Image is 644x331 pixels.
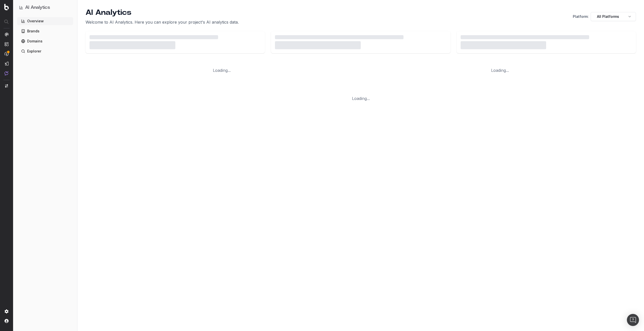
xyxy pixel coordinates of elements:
img: Setting [5,309,9,313]
div: Loading... [352,95,370,101]
a: Domains [17,37,73,45]
button: AI Analytics [19,4,71,11]
img: Studio [5,62,9,66]
div: Open Intercom Messenger [627,314,639,326]
img: Activation [5,52,9,56]
img: My account [5,319,9,323]
a: Overview [17,17,73,25]
p: Welcome to AI Analytics. Here you can explore your project's AI analytics data. [86,19,239,25]
span: Platform: [573,14,589,19]
img: Botify logo [4,4,9,10]
img: Switch project [5,84,8,88]
img: Intelligence [5,42,9,46]
div: Loading... [213,67,231,73]
img: Analytics [5,32,9,36]
h1: AI Analytics [86,8,239,17]
h1: AI Analytics [25,4,50,11]
img: Assist [5,71,9,75]
button: All Platforms [591,12,636,21]
a: Brands [17,27,73,35]
a: Explorer [17,47,73,55]
div: Loading... [491,67,509,73]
